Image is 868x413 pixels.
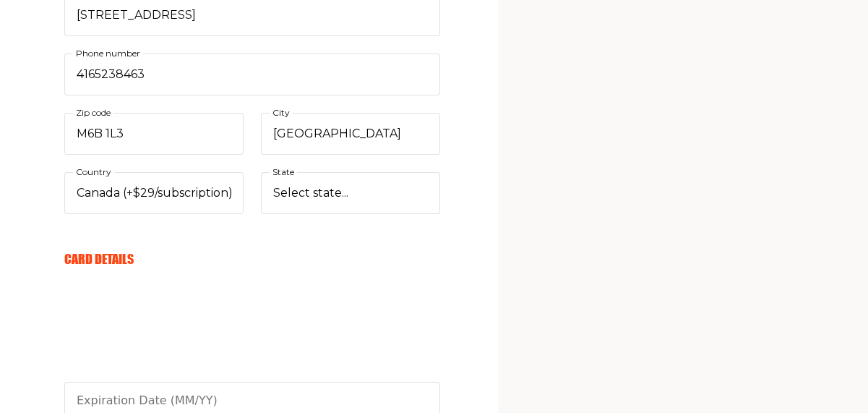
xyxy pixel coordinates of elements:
label: Phone number [73,46,143,61]
label: Zip code [73,105,113,121]
label: State [270,164,297,180]
input: City [261,113,440,155]
h6: Card Details [64,251,440,267]
select: State [261,172,440,214]
input: Phone number [64,54,440,95]
label: City [270,105,293,121]
label: Country [73,164,114,180]
iframe: card [64,284,440,392]
select: Country [64,172,244,214]
input: Zip code [64,113,244,155]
